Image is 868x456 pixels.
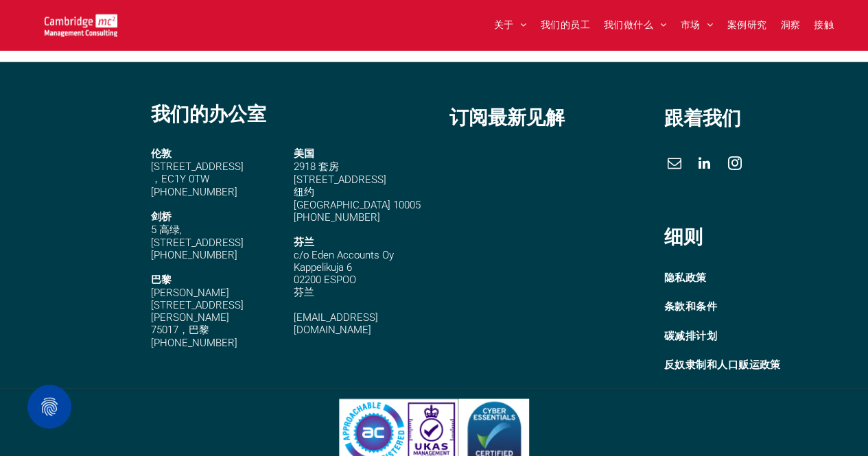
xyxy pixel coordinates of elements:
a: 碳减排计划 [664,321,851,350]
a: Instagram [725,152,745,176]
a: 电子邮件 [664,152,685,176]
font: 我们的办公室 [151,101,266,125]
a: 市场 [673,14,720,36]
a: 关于 [486,14,533,36]
font: 芬兰 [294,235,314,248]
a: 我们做什么 [597,14,674,36]
a: 条款和条件 [664,291,851,321]
font: [STREET_ADDRESS] [151,236,244,248]
font: c/o Eden Accounts Oy [294,248,394,261]
font: [PHONE_NUMBER] [151,185,237,197]
font: [PHONE_NUMBER] [294,211,380,223]
font: 75017，巴黎 [151,323,209,335]
a: 反奴隶制和人口贩运政策 [664,350,851,379]
font: 美国 [294,147,314,159]
font: 巴黎 [151,273,172,285]
a: 我们的员工 [534,14,597,36]
a: 隐私政策 [664,263,851,292]
a: 案例研究 [720,14,774,36]
img: 前往主页 [45,14,117,36]
a: 接触 [807,14,841,36]
font: 02200 ESPOO [294,273,356,285]
a: 您的业​​务转型 | 剑桥管理咨询 [45,16,117,30]
font: Kappelikuja 6 [294,261,352,273]
font: [STREET_ADDRESS] [294,173,386,185]
font: 伦敦 [151,147,172,159]
font: 2918 套房 [294,160,339,172]
font: [STREET_ADDRESS] [151,160,244,172]
font: 细则 [664,224,703,248]
a: 洞察 [773,14,807,36]
font: 剑桥 [151,210,172,222]
font: [GEOGRAPHIC_DATA] 10005 [294,198,421,211]
font: 5 高绿, [151,223,182,235]
font: [PHONE_NUMBER] [151,336,237,348]
font: ，EC1Y 0TW [151,172,209,184]
a: [EMAIL_ADDRESS][DOMAIN_NAME] [294,311,378,335]
font: 纽约 [294,185,314,197]
a: 领英 [694,152,715,176]
font: 芬兰 [294,285,314,298]
font: [PHONE_NUMBER] [151,248,237,261]
font: 跟着我们 [664,106,741,130]
font: [PERSON_NAME][STREET_ADDRESS][PERSON_NAME] [151,286,244,323]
